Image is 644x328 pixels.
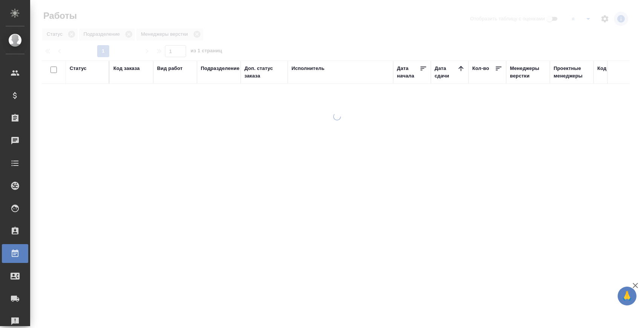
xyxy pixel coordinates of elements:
div: Менеджеры верстки [510,65,546,80]
div: Код заказа [113,65,140,72]
div: Кол-во [472,65,489,72]
button: 🙏 [618,287,636,305]
div: Статус [70,65,87,72]
div: Подразделение [201,65,240,72]
span: 🙏 [621,288,633,304]
div: Вид работ [157,65,183,72]
div: Проектные менеджеры [554,65,590,80]
div: Код работы [597,65,626,72]
div: Доп. статус заказа [244,65,284,80]
div: Исполнитель [291,65,325,72]
div: Дата сдачи [435,65,457,80]
div: Дата начала [397,65,420,80]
